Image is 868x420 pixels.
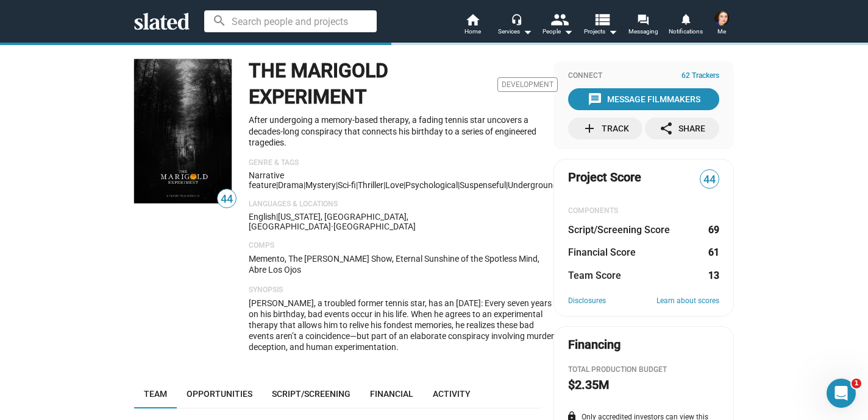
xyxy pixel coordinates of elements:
button: Robin CarusMe [707,9,736,40]
span: [US_STATE], [GEOGRAPHIC_DATA], [GEOGRAPHIC_DATA] [249,212,408,231]
mat-icon: add [582,121,597,136]
span: | [383,180,385,190]
span: Me [717,24,726,39]
span: 1 [852,379,861,388]
span: [PERSON_NAME], a troubled former tennis star, has an [DATE]: Every seven years on his birthday, b... [249,298,555,352]
mat-icon: message [588,92,602,107]
dd: 13 [708,269,719,282]
a: Financial [360,379,423,408]
span: | [304,180,305,190]
p: Genre & Tags [249,158,558,168]
span: Thriller [358,180,383,190]
a: Opportunities [177,379,262,408]
span: Mystery [305,180,336,190]
button: People [536,12,579,39]
span: Projects [584,24,617,39]
button: Gif picker [38,327,48,337]
mat-icon: arrow_drop_down [605,24,620,39]
span: Narrative feature [249,170,284,190]
img: THE MARIGOLD EXPERIMENT [134,59,232,203]
span: | [404,180,405,190]
span: Sci-fi [338,180,356,190]
dd: 69 [708,223,719,236]
p: Comps [249,241,558,251]
span: 44 [218,191,236,208]
button: Upload attachment [58,327,68,337]
span: | [276,180,278,190]
a: Notifications [664,12,707,39]
div: What are you waiting for? We’re here to help if you have any questions. [25,271,219,295]
div: Services [498,24,532,39]
button: Send a message… [209,322,229,341]
span: [GEOGRAPHIC_DATA] [333,222,416,231]
span: Script/Screening [272,389,350,399]
button: Start recording [77,327,87,337]
span: English [249,212,276,222]
span: Home [464,24,481,39]
i: Slated does the work for you [83,82,206,91]
b: Team [48,138,73,148]
img: Robin Carus [714,11,729,26]
span: | [356,180,358,190]
span: | [336,180,338,190]
b: Privacy protection. [34,164,126,173]
span: suspenseful [460,180,506,190]
mat-icon: people [550,10,568,28]
button: Emoji picker [19,327,29,337]
span: Development [497,77,558,92]
span: underground [508,180,558,190]
mat-icon: home [465,12,480,27]
button: go back [8,5,31,28]
a: Disclosures [568,296,606,306]
span: love [385,180,404,190]
mat-icon: view_list [593,10,611,28]
mat-icon: headset_mic [511,13,522,24]
button: Share [645,117,719,139]
a: Activity [423,379,480,408]
div: Track [582,117,629,139]
dt: Script/Screening Score [568,223,670,236]
span: | [458,180,460,190]
p: After undergoing a memory-based therapy, a fading tennis star uncovers a decades-long conspiracy ... [249,114,558,149]
p: Languages & Locations [249,200,558,209]
button: Track [568,117,642,139]
a: Messaging [622,12,664,39]
a: Learn about scores [656,296,719,306]
button: Services [494,12,536,39]
textarea: Message… [10,301,233,322]
div: Close [214,5,236,27]
div: Message Filmmakers [588,88,700,110]
p: Active over [DATE] [59,15,133,27]
dd: 61 [708,246,719,259]
div: People [542,24,573,39]
mat-icon: share [659,121,674,136]
span: Opportunities [187,389,252,399]
h1: [PERSON_NAME] [59,6,138,15]
span: · [331,222,333,231]
span: | [506,180,508,190]
dt: Financial Score [568,246,636,259]
span: Financial [370,389,413,399]
span: Project Score [568,169,641,186]
div: Financing [568,337,621,353]
div: Total Production budget [568,365,719,375]
a: Home [451,12,494,39]
mat-icon: notifications [680,13,691,24]
div: COMPONENTS [568,206,719,216]
p: Memento, The [PERSON_NAME] Show, Eternal Sunshine of the Spotless Mind, Abre Los Ojos [249,253,558,276]
mat-icon: arrow_drop_down [520,24,535,39]
button: Home [191,5,214,28]
span: psychological [405,180,458,190]
button: Projects [579,12,622,39]
iframe: Intercom live chat [827,379,856,408]
input: Search people and projects [204,10,377,32]
button: Message Filmmakers [568,88,719,110]
b: Script [152,138,181,148]
span: Notifications [669,24,703,39]
a: Script/Screening [262,379,360,408]
span: | [276,212,278,222]
img: Profile image for Mary [35,7,54,26]
span: Drama [278,180,304,190]
div: Connect [568,71,719,81]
